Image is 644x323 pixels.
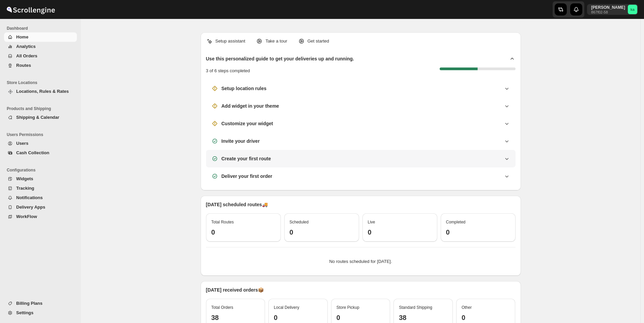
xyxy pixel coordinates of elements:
[587,4,638,15] button: User menu
[4,139,77,148] button: Users
[16,141,28,146] span: Users
[16,89,69,94] span: Locations, Rules & Rates
[206,55,354,62] h2: Use this personalized guide to get your deliveries up and running.
[446,220,466,224] span: Completed
[462,305,472,310] span: Other
[336,305,359,310] span: Store Pickup
[399,314,447,322] h3: 38
[4,87,77,96] button: Locations, Rules & Rates
[290,220,309,224] span: Scheduled
[4,308,77,318] button: Settings
[4,148,77,158] button: Cash Collection
[16,195,43,200] span: Notifications
[7,106,78,111] span: Products and Shipping
[4,113,77,122] button: Shipping & Calendar
[16,53,37,58] span: All Orders
[215,38,245,45] p: Setup assistant
[211,220,234,224] span: Total Routes
[16,44,36,49] span: Analytics
[222,138,260,144] h3: Invite your driver
[336,314,385,322] h3: 0
[16,176,33,181] span: Widgets
[4,203,77,212] button: Delivery Apps
[16,205,45,210] span: Delivery Apps
[7,132,78,137] span: Users Permissions
[4,174,77,184] button: Widgets
[5,1,56,18] img: ScrollEngine
[222,120,273,127] h3: Customize your widget
[7,167,78,173] span: Configurations
[211,258,510,265] p: No routes scheduled for [DATE].
[7,26,78,31] span: Dashboard
[211,314,260,322] h3: 38
[16,115,59,120] span: Shipping & Calendar
[628,5,637,14] span: khaled alrashidi
[16,186,34,191] span: Tracking
[222,85,267,92] h3: Setup location rules
[4,61,77,70] button: Routes
[274,305,299,310] span: Local Delivery
[4,184,77,193] button: Tracking
[462,314,510,322] h3: 0
[274,314,322,322] h3: 0
[591,5,625,10] p: [PERSON_NAME]
[368,220,375,224] span: Live
[16,301,42,306] span: Billing Plans
[206,287,516,293] p: [DATE] received orders 📦
[206,68,250,74] p: 3 of 6 steps completed
[16,310,33,315] span: Settings
[222,173,272,180] h3: Deliver your first order
[4,212,77,221] button: WorkFlow
[446,228,510,236] h3: 0
[7,80,78,85] span: Store Locations
[399,305,432,310] span: Standard Shipping
[16,214,37,219] span: WorkFlow
[290,228,354,236] h3: 0
[16,150,49,155] span: Cash Collection
[265,38,287,45] p: Take a tour
[206,201,516,208] p: [DATE] scheduled routes 🚚
[4,42,77,51] button: Analytics
[4,299,77,308] button: Billing Plans
[222,155,271,162] h3: Create your first route
[368,228,432,236] h3: 0
[222,103,279,109] h3: Add widget in your theme
[211,228,275,236] h3: 0
[16,63,31,68] span: Routes
[4,32,77,42] button: Home
[308,38,329,45] p: Get started
[211,305,233,310] span: Total Orders
[4,51,77,61] button: All Orders
[16,34,28,39] span: Home
[591,10,625,14] p: 867f02-58
[4,193,77,203] button: Notifications
[631,7,635,11] text: ka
